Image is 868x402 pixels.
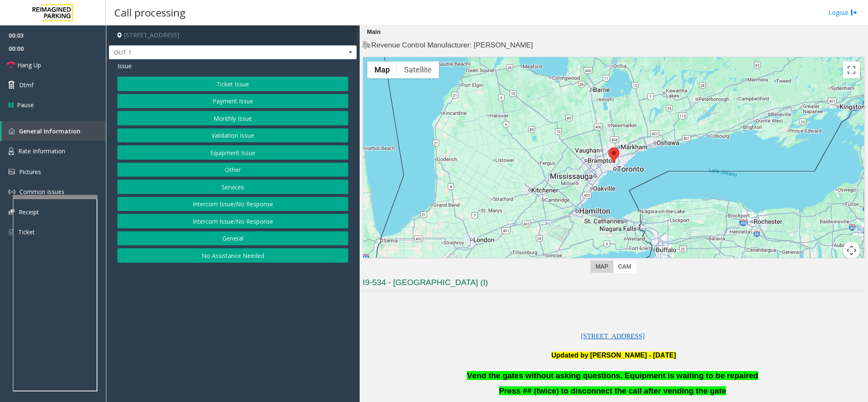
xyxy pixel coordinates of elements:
[117,77,348,91] button: Ticket Issue
[117,61,132,70] span: Issue
[552,352,676,359] b: Updated by [PERSON_NAME] - [DATE]
[8,128,15,134] img: 'icon'
[365,258,393,269] img: Google
[397,61,439,78] button: Show satellite imagery
[608,147,619,163] div: 2200 Yonge Street, Toronto, ON
[19,168,41,176] span: Pictures
[829,8,857,17] a: Logout
[843,242,860,259] button: Map camera controls
[843,61,860,78] button: Toggle fullscreen view
[117,180,348,194] button: Services
[117,197,348,211] button: Intercom Issue/No Response
[8,209,14,215] img: 'icon'
[117,94,348,108] button: Payment Issue
[581,333,645,340] span: [STREET_ADDRESS]
[117,248,348,263] button: No Assistance Needed
[110,2,190,23] h3: Call processing
[367,61,397,78] button: Show street map
[117,163,348,177] button: Other
[8,169,15,175] img: 'icon'
[365,25,383,39] div: Main
[17,61,41,69] span: Hang Up
[2,121,106,141] a: General Information
[8,189,15,195] img: 'icon'
[19,127,80,135] span: General Information
[365,258,393,269] a: Open this area in Google Maps (opens a new window)
[109,46,307,59] span: OUT 1
[17,100,34,109] span: Pause
[581,333,645,340] a: [STREET_ADDRESS]
[613,261,636,273] label: CAM
[19,80,33,89] span: Dtmf
[117,111,348,125] button: Monthly Issue
[109,25,357,45] h4: [STREET_ADDRESS]
[19,188,64,196] span: Common Issues
[363,40,865,50] h4: Revenue Control Manufacturer: [PERSON_NAME]
[8,147,14,155] img: 'icon'
[467,371,758,380] span: Vend the gates without asking questions. Equipment is waiting to be repaired
[851,8,857,17] img: logout
[117,214,348,228] button: Intercom Issue/No Response
[18,147,65,155] span: Rate Information
[117,128,348,143] button: Validation Issue
[363,277,865,291] h3: I9-534 - [GEOGRAPHIC_DATA] (I)
[117,145,348,160] button: Equipment Issue
[8,228,14,236] img: 'icon'
[117,231,348,246] button: General
[499,386,726,395] span: Press ## (twice) to disconnect the call after vending the gate
[591,261,613,273] label: Map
